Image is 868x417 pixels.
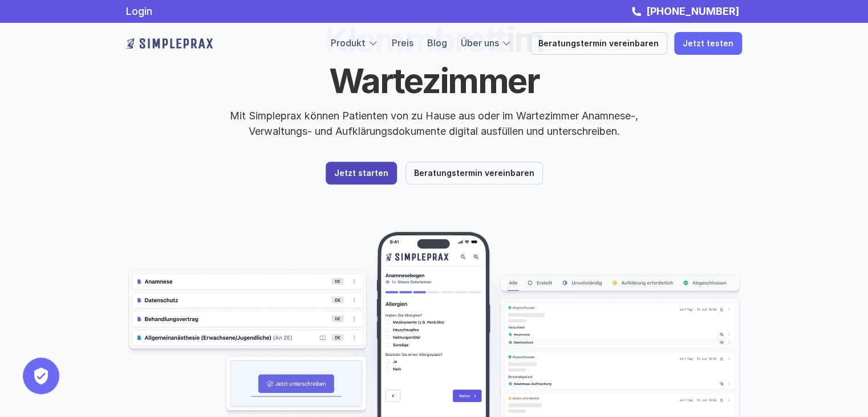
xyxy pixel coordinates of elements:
p: Beratungstermin vereinbaren [538,39,659,49]
a: Beratungstermin vereinbaren [405,162,543,185]
strong: [PHONE_NUMBER] [646,5,739,17]
a: Preis [392,37,413,49]
p: Jetzt starten [334,169,388,178]
a: Beratungstermin vereinbaren [530,32,667,55]
a: Jetzt starten [326,162,397,185]
p: Jetzt testen [683,39,733,49]
p: Mit Simpleprax können Patienten von zu Hause aus oder im Wartezimmer Anamnese-, Verwaltungs- und ... [220,108,648,139]
a: [PHONE_NUMBER] [643,5,742,17]
a: Login [126,5,152,17]
a: Blog [427,37,447,49]
p: Beratungstermin vereinbaren [414,169,534,178]
a: Über uns [461,37,499,49]
a: Produkt [331,37,366,49]
a: Jetzt testen [674,32,742,55]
